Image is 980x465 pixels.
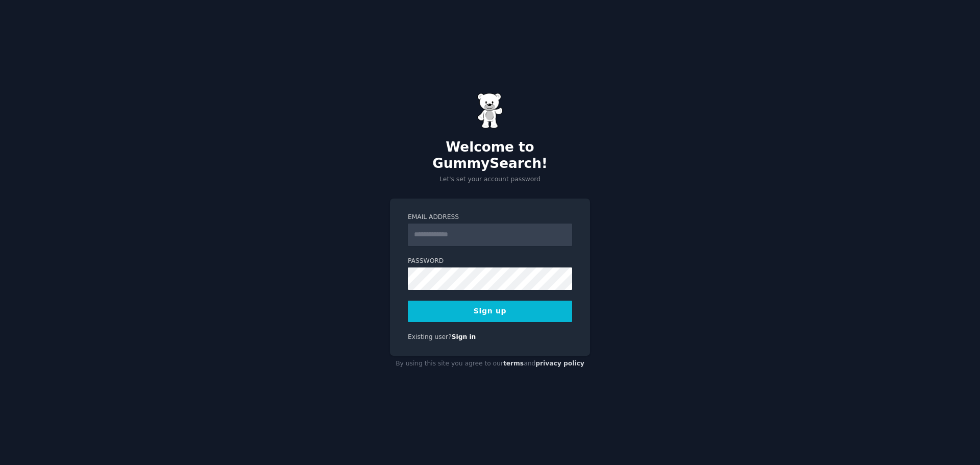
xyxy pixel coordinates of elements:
[503,360,524,367] a: terms
[408,333,452,340] span: Existing user?
[452,333,476,340] a: Sign in
[390,356,590,372] div: By using this site you agree to our and
[390,139,590,172] h2: Welcome to GummySearch!
[477,93,503,129] img: Gummy Bear
[408,301,572,322] button: Sign up
[390,175,590,184] p: Let's set your account password
[408,257,572,266] label: Password
[535,360,584,367] a: privacy policy
[408,213,572,222] label: Email Address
